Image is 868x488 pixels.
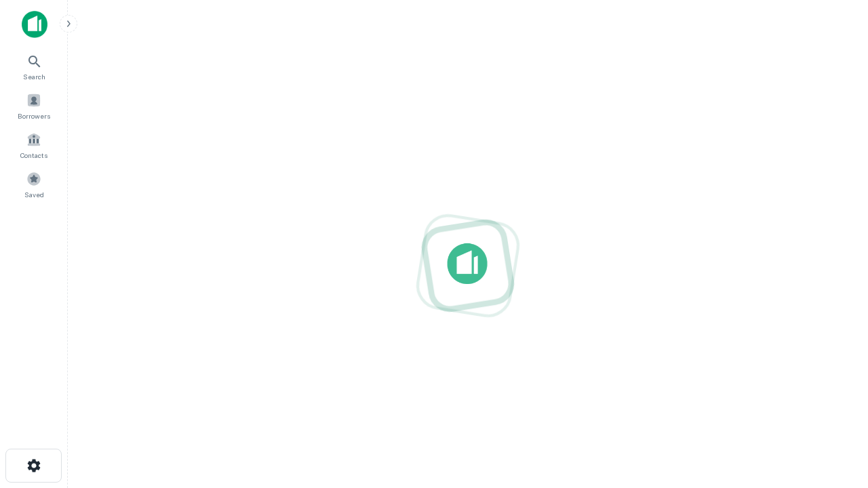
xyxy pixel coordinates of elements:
a: Search [4,48,64,85]
span: Contacts [20,150,47,161]
span: Saved [24,189,44,200]
img: capitalize-icon.png [22,11,47,38]
a: Saved [4,166,64,203]
a: Borrowers [4,87,64,124]
a: Contacts [4,127,64,163]
span: Search [23,71,45,82]
span: Borrowers [18,110,50,121]
iframe: Chat Widget [800,380,868,445]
